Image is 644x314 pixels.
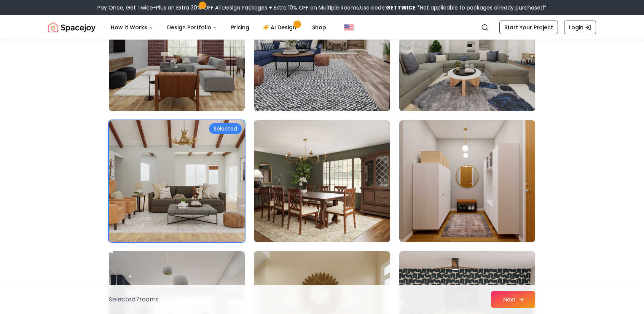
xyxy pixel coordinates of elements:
[254,120,390,242] img: Room room-80
[344,23,354,32] img: United States
[257,20,304,35] a: AI Design
[306,20,332,35] a: Shop
[399,120,535,242] img: Room room-81
[161,20,223,35] button: Design Portfolio
[209,123,242,134] div: Selected
[105,20,159,35] button: How It Works
[491,291,535,308] button: Next
[48,15,596,40] nav: Global
[48,20,96,35] img: Spacejoy Logo
[109,120,245,242] img: Room room-79
[416,4,547,11] span: *Not applicable to packages already purchased*
[225,20,255,35] a: Pricing
[360,4,416,11] span: Use code:
[109,295,159,304] p: Selected 7 room s
[564,21,596,34] a: Login
[97,4,547,11] div: Pay Once, Get Twice-Plus an Extra 30% OFF All Design Packages + Extra 10% OFF on Multiple Rooms.
[499,21,558,34] a: Start Your Project
[105,20,332,35] nav: Main
[386,4,416,11] b: GETTWICE
[48,20,96,35] a: Spacejoy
